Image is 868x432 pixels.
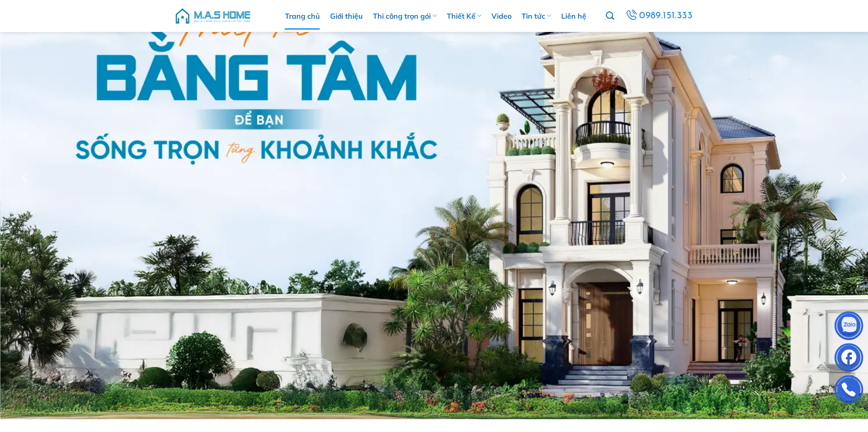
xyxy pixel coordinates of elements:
[834,129,851,226] button: Next
[639,8,692,24] span: 0989.151.333
[373,2,437,30] a: Thi công trọn gói
[835,345,863,373] img: Facebook
[17,129,34,226] button: Previous
[624,8,694,24] a: 0989.151.333
[835,377,863,405] img: Phone
[447,2,481,30] a: Thiết Kế
[330,2,363,30] a: Giới thiệu
[522,2,551,30] a: Tin tức
[491,2,511,30] a: Video
[285,2,320,30] a: Trang chủ
[606,6,614,26] a: Tìm kiếm
[561,2,586,30] a: Liên hệ
[835,313,863,341] img: Zalo
[174,2,252,30] img: M.A.S HOME – Tổng Thầu Thiết Kế Và Xây Nhà Trọn Gói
